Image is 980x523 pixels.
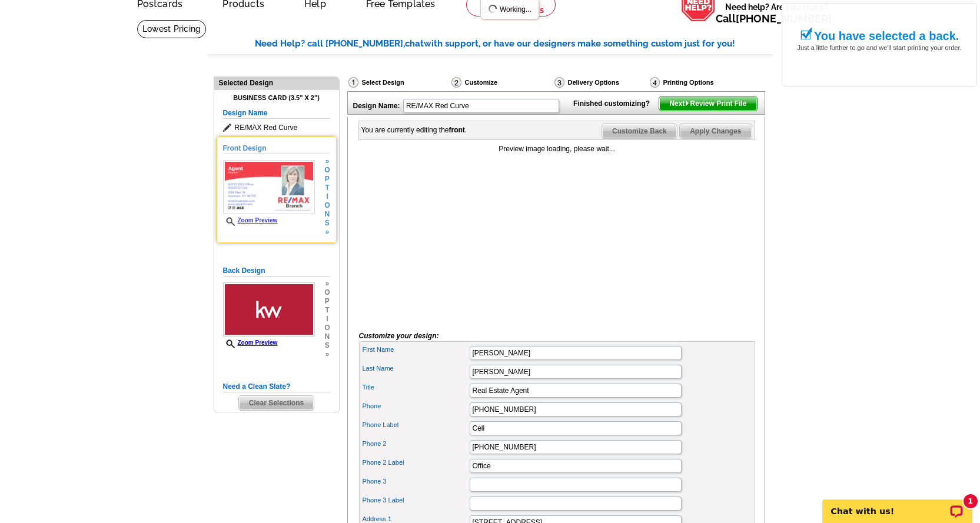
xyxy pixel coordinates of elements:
[223,265,330,277] h5: Back Design
[363,345,469,355] label: First Name
[324,297,330,306] span: p
[659,96,756,111] span: Next Review Print File
[324,219,330,228] span: s
[324,332,330,341] span: n
[488,4,497,14] img: loading...
[223,160,315,214] img: REMBCFredCurvev2_SAMPLE.jpg
[554,77,564,88] img: Delivery Options
[363,495,469,505] label: Phone 3 Label
[324,184,330,192] span: t
[451,77,461,88] img: Customize
[685,101,690,106] img: button-next-arrow-white.png
[814,29,959,42] h1: You have selected a back.
[450,76,553,91] div: Customize
[736,12,832,25] a: [PHONE_NUMBER]
[347,76,450,91] div: Select Design
[553,76,649,88] div: Delivery Options
[324,175,330,184] span: p
[324,306,330,315] span: t
[223,143,330,154] h5: Front Design
[223,217,278,224] a: Zoom Preview
[324,228,330,236] span: »
[797,32,961,51] span: Just a little further to go and we'll start printing your order.
[363,364,469,374] label: Last Name
[324,201,330,210] span: o
[363,477,469,487] label: Phone 3
[239,396,314,410] span: Clear Selections
[214,77,339,88] div: Selected Design
[223,381,330,392] h5: Need a Clean Slate?
[361,125,467,135] div: You are currently editing the .
[363,382,469,392] label: Title
[223,282,315,337] img: KLWBCBred.jpg
[649,76,753,88] div: Printing Options
[680,124,751,138] span: Apply Changes
[324,288,330,297] span: o
[348,77,358,88] img: Select Design
[324,324,330,332] span: o
[324,279,330,288] span: »
[223,108,330,119] h5: Design Name
[359,144,755,154] div: Preview image loading, please wait...
[223,122,330,134] span: RE/MAX Red Curve
[324,192,330,201] span: i
[363,439,469,449] label: Phone 2
[324,157,330,166] span: »
[716,12,832,25] span: Call
[800,27,812,40] img: check_mark.png
[602,124,677,138] span: Customize Back
[650,77,660,88] img: Printing Options & Summary
[405,38,424,49] span: chat
[573,99,657,108] strong: Finished customizing?
[324,315,330,324] span: i
[324,166,330,175] span: o
[363,401,469,411] label: Phone
[353,102,400,110] strong: Design Name:
[359,332,439,340] i: Customize your design:
[363,458,469,468] label: Phone 2 Label
[324,350,330,359] span: »
[716,1,838,25] span: Need help? Are you stuck?
[324,210,330,219] span: n
[255,37,773,51] div: Need Help? call [PHONE_NUMBER], with support, or have our designers make something custom just fo...
[324,341,330,350] span: s
[815,486,980,523] iframe: LiveChat chat widget
[449,126,465,134] b: front
[223,339,278,346] a: Zoom Preview
[223,94,330,102] h4: Business Card (3.5" x 2")
[363,420,469,430] label: Phone Label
